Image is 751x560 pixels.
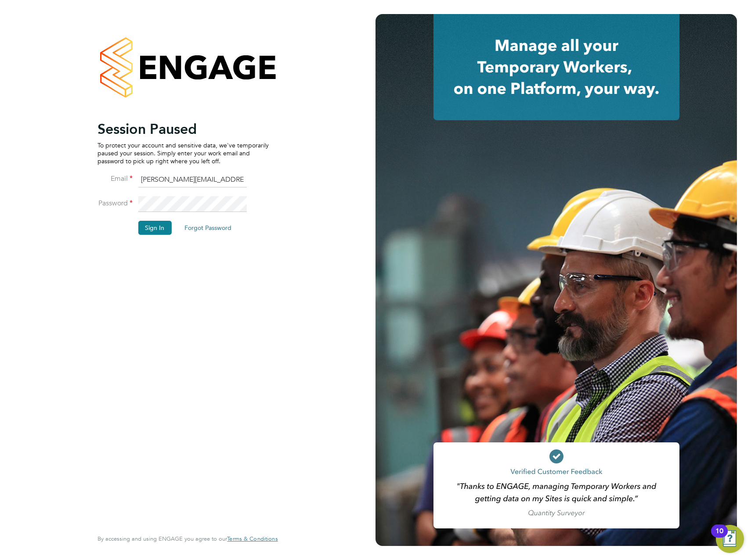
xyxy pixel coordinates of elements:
label: Email [97,174,133,183]
button: Open Resource Center, 10 new notifications [716,525,744,553]
p: To protect your account and sensitive data, we've temporarily paused your session. Simply enter y... [97,141,269,165]
label: Password [97,199,133,208]
span: Terms & Conditions [227,535,278,542]
div: 10 [715,531,723,542]
span: By accessing and using ENGAGE you agree to our [97,535,278,542]
h2: Session Paused [97,120,269,138]
input: Enter your work email... [138,172,246,188]
button: Sign In [138,221,171,235]
button: Forgot Password [177,221,238,235]
a: Terms & Conditions [227,535,278,542]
